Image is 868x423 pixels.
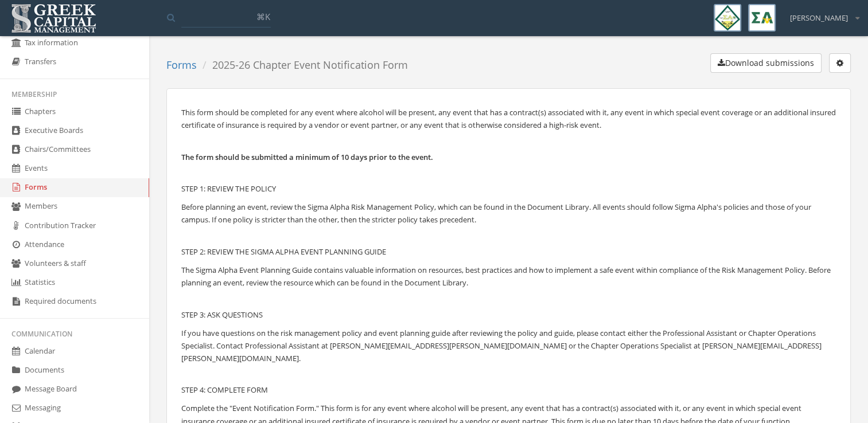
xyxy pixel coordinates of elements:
p: Before planning an event, review the Sigma Alpha Risk Management Policy, which can be found in th... [181,201,836,226]
strong: The form should be submitted a minimum of 10 days prior to the event. [181,152,433,162]
span: [PERSON_NAME] [790,13,848,23]
p: STEP 3: ASK QUESTIONS [181,308,836,321]
button: Download submissions [710,53,822,73]
a: Forms [166,58,197,72]
p: STEP 4: COMPLETE FORM [181,383,836,396]
span: ⌘K [256,11,270,22]
li: 2025-26 Chapter Event Notification Form [197,58,408,73]
p: STEP 2: REVIEW THE SIGMA ALPHA EVENT PLANNING GUIDE [181,245,836,258]
p: This form should be completed for any event where alcohol will be present, any event that has a c... [181,106,836,131]
p: The Sigma Alpha Event Planning Guide contains valuable information on resources, best practices a... [181,264,836,289]
div: [PERSON_NAME] [783,4,859,23]
p: If you have questions on the risk management policy and event planning guide after reviewing the ... [181,327,836,365]
p: STEP 1: REVIEW THE POLICY [181,182,836,195]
